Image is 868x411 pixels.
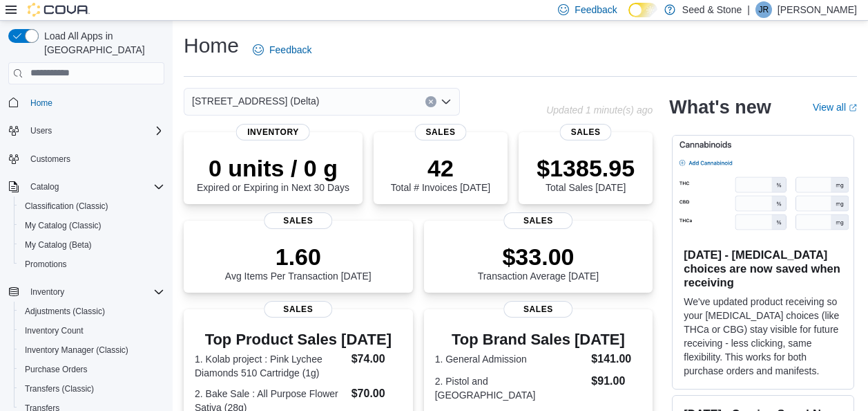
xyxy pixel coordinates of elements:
button: Inventory Manager (Classic) [14,340,170,360]
dt: 1. General Admission [435,352,586,366]
span: Customers [30,154,70,165]
p: Seed & Stone [682,1,742,18]
span: Sales [264,301,332,318]
p: [PERSON_NAME] [778,1,857,18]
button: Customers [3,149,170,169]
button: My Catalog (Beta) [14,235,170,255]
p: | [747,1,750,18]
span: Purchase Orders [25,364,88,375]
div: Total # Invoices [DATE] [391,154,490,193]
span: My Catalog (Classic) [19,217,164,234]
a: Adjustments (Classic) [19,303,110,320]
a: Transfers (Classic) [19,381,99,397]
span: Promotions [19,256,164,273]
div: Total Sales [DATE] [537,154,635,193]
h2: What's new [669,96,771,118]
a: Promotions [19,256,73,273]
button: Home [3,93,170,113]
dd: $91.00 [591,373,642,390]
h3: Top Brand Sales [DATE] [435,331,642,348]
button: Users [3,121,170,140]
h1: Home [184,32,239,60]
span: Sales [560,124,612,140]
p: 0 units / 0 g [197,154,349,182]
input: Dark Mode [628,3,657,17]
button: Users [25,122,57,139]
button: Purchase Orders [14,360,170,379]
img: Cova [28,3,90,17]
p: Updated 1 minute(s) ago [546,104,653,116]
span: Adjustments (Classic) [19,303,164,320]
span: Promotions [25,259,67,270]
button: Promotions [14,255,170,274]
dd: $74.00 [351,351,402,367]
button: Inventory Count [14,321,170,340]
dd: $141.00 [591,351,642,367]
span: Classification (Classic) [19,198,164,214]
div: Transaction Average [DATE] [478,243,599,282]
span: JR [759,1,769,18]
span: Load All Apps in [GEOGRAPHIC_DATA] [39,29,164,57]
a: Inventory Manager (Classic) [19,342,134,358]
span: My Catalog (Beta) [25,239,92,250]
div: Expired or Expiring in Next 30 Days [197,154,349,193]
span: My Catalog (Beta) [19,237,164,253]
button: Classification (Classic) [14,197,170,216]
span: Inventory Manager (Classic) [25,345,128,356]
span: Sales [264,212,332,229]
a: Home [25,95,58,111]
button: Catalog [25,179,64,195]
span: Inventory [25,284,164,300]
div: Jimmie Rao [755,1,772,18]
span: Users [30,125,52,136]
a: My Catalog (Beta) [19,237,97,253]
button: Catalog [3,177,170,197]
p: $1385.95 [537,154,635,182]
div: Avg Items Per Transaction [DATE] [225,243,372,282]
span: Home [25,94,164,111]
dd: $70.00 [351,385,402,402]
span: Sales [504,212,572,229]
p: 1.60 [225,243,372,271]
span: Feedback [269,43,311,57]
a: Customers [25,151,76,167]
button: Inventory [25,284,70,300]
a: Classification (Classic) [19,198,114,214]
span: Inventory [236,124,310,140]
button: Open list of options [441,96,452,107]
span: Feedback [575,3,617,17]
span: Inventory Manager (Classic) [19,342,164,358]
span: Home [30,98,52,109]
span: Customers [25,150,164,167]
a: Inventory Count [19,322,89,339]
a: Feedback [247,36,317,64]
dt: 2. Pistol and [GEOGRAPHIC_DATA] [435,374,586,402]
button: Transfers (Classic) [14,379,170,399]
button: Inventory [3,282,170,302]
p: We've updated product receiving so your [MEDICAL_DATA] choices (like THCa or CBG) stay visible fo... [684,295,842,378]
span: [STREET_ADDRESS] (Delta) [192,93,319,109]
p: 42 [391,154,490,182]
a: My Catalog (Classic) [19,217,107,234]
span: Transfers (Classic) [19,381,164,397]
span: My Catalog (Classic) [25,220,102,231]
h3: Top Product Sales [DATE] [195,331,402,348]
span: Inventory Count [25,325,84,336]
button: My Catalog (Classic) [14,216,170,235]
span: Transfers (Classic) [25,383,94,394]
span: Dark Mode [628,17,629,18]
button: Clear input [425,96,436,107]
span: Purchase Orders [19,361,164,378]
span: Catalog [30,181,59,192]
a: Purchase Orders [19,361,93,378]
button: Adjustments (Classic) [14,302,170,321]
p: $33.00 [478,243,599,271]
a: View allExternal link [813,102,857,113]
span: Adjustments (Classic) [25,306,105,317]
span: Users [25,122,164,139]
svg: External link [849,104,857,112]
span: Sales [415,124,467,140]
span: Inventory Count [19,322,164,339]
h3: [DATE] - [MEDICAL_DATA] choices are now saved when receiving [684,248,842,289]
span: Catalog [25,179,164,195]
